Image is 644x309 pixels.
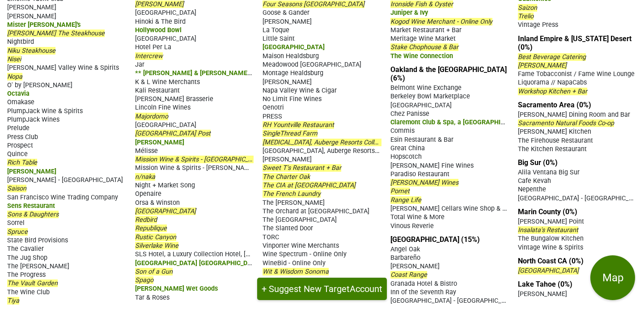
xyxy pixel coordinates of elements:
span: Montage Healdsburg [263,69,323,77]
a: Inland Empire & [US_STATE] Desert (0%) [518,34,631,51]
span: The Orchard at [GEOGRAPHIC_DATA] [263,207,369,215]
span: [PERSON_NAME] [7,13,56,20]
span: [PERSON_NAME] Cellars Wine Shop & Wine Bar [390,204,529,212]
span: Napa Valley Wine & Cigar [263,87,337,94]
span: Hinoki & The Bird [135,18,186,25]
a: North Coast CA (0%) [518,257,584,265]
span: Trelio [518,13,534,20]
span: SingleThread Farm [263,130,318,137]
span: [PERSON_NAME] [518,62,567,69]
span: Four Seasons [GEOGRAPHIC_DATA] [263,0,364,8]
span: n/naka [135,173,155,181]
span: Vinporter Wine Merchants [263,242,339,250]
span: [GEOGRAPHIC_DATA] - [GEOGRAPHIC_DATA] [390,296,518,305]
span: Chez Panisse [390,110,429,118]
span: The French Laundry [263,190,321,198]
span: Granada Hotel & Bistro [390,280,457,288]
span: Lincoln Fine Wines [135,104,191,111]
span: Press Club [7,133,38,141]
a: [GEOGRAPHIC_DATA] (15%) [390,235,480,244]
span: The Jug Shop [7,254,47,262]
span: Claremont Club & Spa, a [GEOGRAPHIC_DATA] [390,118,525,126]
span: The [PERSON_NAME] [7,262,69,270]
span: The Firehouse Restaurant [518,137,593,144]
span: Wit & Wisdom Sonoma [263,268,329,275]
span: [PERSON_NAME] The Steakhouse [7,30,105,37]
span: Nisei [7,55,21,63]
span: Coast Range [390,271,427,279]
span: [GEOGRAPHIC_DATA] [135,35,196,42]
span: The Kitchen Restaurant [518,145,587,153]
span: Mission Wine & Spirits - [GEOGRAPHIC_DATA] [135,156,265,163]
span: [GEOGRAPHIC_DATA] [390,102,452,109]
span: Stake Chophouse & Bar [390,43,458,51]
span: La Toque [263,26,289,34]
span: Pomet [390,187,410,195]
span: Great China [390,144,425,152]
span: Prospect [7,142,33,149]
span: Vintage Wine & Spirits [518,244,583,251]
span: SLS Hotel, a Luxury Collection Hotel, [PERSON_NAME][GEOGRAPHIC_DATA] [135,250,354,258]
span: Niku Steakhouse [7,47,55,55]
span: Best Beverage Catering [518,53,586,61]
span: Vintage Press [518,21,558,29]
span: The Wine Club [7,288,50,296]
span: Majordomo [135,113,168,120]
span: [PERSON_NAME] [390,262,440,270]
span: Kali Restaurant [135,87,180,94]
span: Total Wine & More [390,213,445,221]
span: The Wine Connection [390,52,453,60]
span: [PERSON_NAME] [7,168,56,175]
a: Lake Tahoe (0%) [518,280,572,288]
a: Big Sur (0%) [518,158,558,167]
span: Kogod Wine Merchant - Online Only [390,18,492,25]
span: Goose & Gander [263,9,309,17]
span: Tiya [7,297,19,305]
span: Nopa [7,73,22,80]
span: The CIA at [GEOGRAPHIC_DATA] [263,182,356,189]
span: Range Life [390,196,421,204]
span: Wine Spectrum - Online Only [263,250,347,258]
span: The Progress [7,271,46,279]
span: [MEDICAL_DATA], Auberge Resorts Collection [263,139,392,146]
span: [GEOGRAPHIC_DATA] [263,43,325,51]
span: [PERSON_NAME] [135,139,184,146]
span: Spruce [7,228,28,236]
span: Workshop Kitchen + Bar [518,88,587,95]
span: Prelude [7,124,30,132]
span: Maison Healdsburg [263,52,319,60]
span: The [PERSON_NAME] [263,199,325,207]
button: + Suggest New TargetAccount [257,278,387,300]
span: Omakase [7,98,34,106]
span: Oenotri [263,104,284,111]
span: RH Yountville Restaurant [263,121,334,129]
span: Vinous Reverie [390,222,434,230]
span: Sacramento Natural Foods Co-op [518,119,614,127]
span: [GEOGRAPHIC_DATA] [135,207,196,215]
span: Quince [7,150,28,158]
span: The Slanted Door [263,224,313,232]
span: Hotel Per La [135,43,171,51]
span: Mission Wine & Spirits - [PERSON_NAME][GEOGRAPHIC_DATA] [135,163,317,172]
span: [GEOGRAPHIC_DATA] [135,9,196,17]
span: Berkeley Bowl Marketplace [390,93,470,100]
span: Tar & Roses [135,294,169,301]
span: San Francisco Wine Trading Company [7,194,118,201]
span: PlumpJack Wines [7,116,59,123]
span: ** [PERSON_NAME] & [PERSON_NAME]'s Brentwood ** [135,68,294,77]
span: [PERSON_NAME] Wet Goods [135,285,218,292]
span: Belmont Wine Exchange [390,84,462,92]
span: Ironside Fish & Oyster [390,0,453,8]
span: [PERSON_NAME] Brasserie [135,95,213,103]
span: Liquorama // NapaCabs [518,79,587,86]
span: Silverlake Wine [135,242,178,250]
span: Sons & Daughters [7,211,59,218]
span: The Cavalier [7,245,44,253]
span: The [GEOGRAPHIC_DATA] [263,216,337,224]
span: TORC [263,233,279,241]
span: [PERSON_NAME] Valley Wine & Spirits [7,64,119,72]
span: Paradiso Restaurant [390,170,449,178]
a: Marin County (0%) [518,207,577,216]
span: [GEOGRAPHIC_DATA], Auberge Resorts Collection [263,146,406,155]
a: Oakland & the [GEOGRAPHIC_DATA] (6%) [390,65,507,82]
